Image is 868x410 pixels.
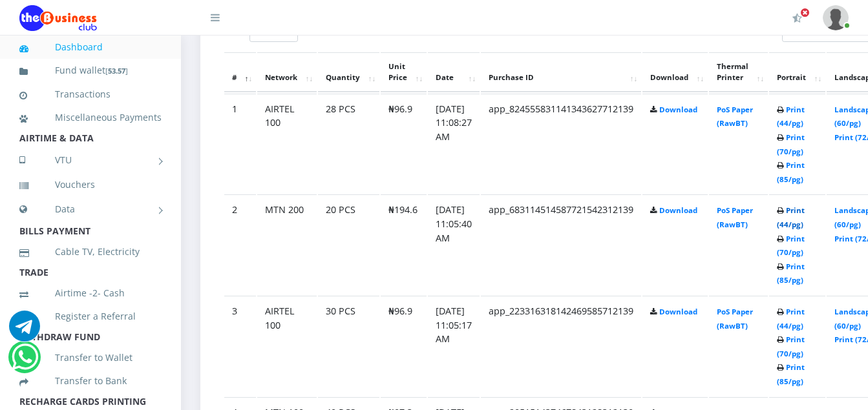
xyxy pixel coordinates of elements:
[19,193,162,225] a: Data
[257,296,317,396] td: AIRTEL 100
[777,234,805,258] a: Print (70/pg)
[717,307,753,331] a: PoS Paper (RawBT)
[19,5,97,31] img: Logo
[717,105,753,128] a: PoS Paper (RawBT)
[823,5,849,30] img: User
[381,296,427,396] td: ₦96.9
[12,351,38,373] a: Chat for support
[9,320,40,342] a: Chat for support
[224,194,256,294] td: 2
[481,52,641,92] th: Purchase ID: activate to sort column ascending
[318,94,379,194] td: 28 PCS
[777,362,805,386] a: Print (85/pg)
[318,296,379,396] td: 30 PCS
[224,52,256,92] th: #: activate to sort column descending
[19,302,162,331] a: Register a Referral
[428,94,480,194] td: [DATE] 11:08:27 AM
[777,160,805,184] a: Print (85/pg)
[19,103,162,132] a: Miscellaneous Payments
[481,194,641,294] td: app_683114514587721542312139
[481,94,641,194] td: app_824555831141343627712139
[659,105,697,114] a: Download
[19,343,162,373] a: Transfer to Wallet
[381,52,427,92] th: Unit Price: activate to sort column ascending
[318,52,379,92] th: Quantity: activate to sort column ascending
[659,307,697,316] a: Download
[224,296,256,396] td: 3
[257,194,317,294] td: MTN 200
[777,205,805,229] a: Print (44/pg)
[19,366,162,396] a: Transfer to Bank
[800,8,810,17] span: Activate Your Membership
[108,66,125,76] b: 53.57
[642,52,708,92] th: Download: activate to sort column ascending
[19,170,162,200] a: Vouchers
[777,261,805,285] a: Print (85/pg)
[105,66,128,76] small: [ ]
[318,194,379,294] td: 20 PCS
[769,52,825,92] th: Portrait: activate to sort column ascending
[19,237,162,267] a: Cable TV, Electricity
[428,194,480,294] td: [DATE] 11:05:40 AM
[659,205,697,215] a: Download
[428,296,480,396] td: [DATE] 11:05:17 AM
[428,52,480,92] th: Date: activate to sort column ascending
[19,278,162,308] a: Airtime -2- Cash
[717,205,753,229] a: PoS Paper (RawBT)
[19,32,162,62] a: Dashboard
[792,13,802,23] i: Activate Your Membership
[777,334,805,358] a: Print (70/pg)
[19,56,162,86] a: Fund wallet[53.57]
[709,52,768,92] th: Thermal Printer: activate to sort column ascending
[224,94,256,194] td: 1
[381,94,427,194] td: ₦96.9
[381,194,427,294] td: ₦194.6
[19,79,162,109] a: Transactions
[19,144,162,176] a: VTU
[777,132,805,156] a: Print (70/pg)
[777,105,805,128] a: Print (44/pg)
[257,94,317,194] td: AIRTEL 100
[257,52,317,92] th: Network: activate to sort column ascending
[777,307,805,331] a: Print (44/pg)
[481,296,641,396] td: app_223316318142469585712139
